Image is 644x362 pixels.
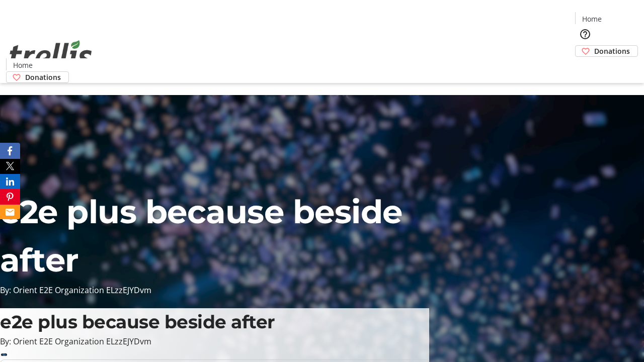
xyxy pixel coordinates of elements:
button: Cart [575,57,595,77]
span: Home [582,14,602,24]
span: Donations [594,46,630,56]
a: Home [7,60,39,70]
span: Home [13,60,33,70]
span: Donations [25,72,61,82]
a: Donations [6,71,69,83]
a: Home [576,14,608,24]
button: Help [575,24,595,44]
img: Orient E2E Organization ELzzEJYDvm's Logo [6,29,96,79]
a: Donations [575,45,638,57]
